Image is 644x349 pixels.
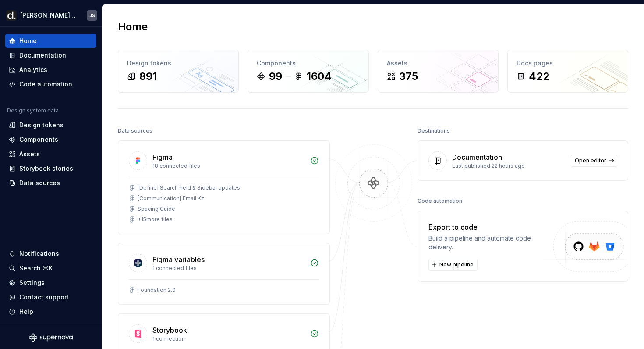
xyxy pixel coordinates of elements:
[5,290,96,304] button: Contact support
[378,50,499,93] a: Assets375
[19,179,60,187] div: Data sources
[19,264,53,273] div: Search ⌘K
[152,325,187,335] div: Storybook
[5,305,96,319] button: Help
[19,36,37,45] div: Home
[152,265,305,272] div: 1 connected files
[89,12,95,19] div: JS
[428,234,554,252] div: Build a pipeline and automate code delivery.
[439,261,474,268] span: New pipeline
[5,147,96,161] a: Assets
[118,125,152,137] div: Data sources
[575,157,606,164] span: Open editor
[19,249,59,258] div: Notifications
[257,59,359,68] div: Components
[5,261,96,275] button: Search ⌘K
[5,162,96,176] a: Storybook stories
[5,247,96,261] button: Notifications
[571,155,617,167] a: Open editor
[19,307,33,316] div: Help
[138,195,204,202] div: [Communication] Email Kit
[139,69,157,83] div: 891
[2,6,100,25] button: [PERSON_NAME] UIJS
[19,51,66,60] div: Documentation
[118,140,330,234] a: Figma18 connected files[Define] Search field & Sidebar updates[Communication] Email KitSpacing Gu...
[5,276,96,290] a: Settings
[452,152,502,162] div: Documentation
[418,195,462,207] div: Code automation
[138,205,175,212] div: Spacing Guide
[387,59,489,68] div: Assets
[152,254,205,265] div: Figma variables
[5,48,96,62] a: Documentation
[6,10,17,21] img: b918d911-6884-482e-9304-cbecc30deec6.png
[19,293,69,302] div: Contact support
[138,184,240,191] div: [Define] Search field & Sidebar updates
[152,162,305,169] div: 18 connected files
[248,50,368,93] a: Components991604
[19,135,58,144] div: Components
[507,50,628,93] a: Docs pages422
[152,335,305,342] div: 1 connection
[399,69,418,83] div: 375
[138,287,176,294] div: Foundation 2.0
[529,69,549,83] div: 422
[5,176,96,190] a: Data sources
[152,152,173,162] div: Figma
[118,50,239,93] a: Design tokens891
[7,107,59,114] div: Design system data
[5,118,96,132] a: Design tokens
[428,259,478,271] button: New pipeline
[127,59,230,68] div: Design tokens
[19,65,47,74] div: Analytics
[517,59,619,68] div: Docs pages
[138,216,173,223] div: + 15 more files
[5,77,96,91] a: Code automation
[19,121,64,130] div: Design tokens
[418,125,450,137] div: Destinations
[118,20,148,34] h2: Home
[20,11,76,20] div: [PERSON_NAME] UI
[5,34,96,48] a: Home
[269,69,282,83] div: 99
[29,333,73,342] svg: Supernova Logo
[428,222,554,232] div: Export to code
[452,162,566,169] div: Last published 22 hours ago
[19,278,45,287] div: Settings
[307,69,332,83] div: 1604
[5,133,96,147] a: Components
[118,243,330,305] a: Figma variables1 connected filesFoundation 2.0
[5,63,96,77] a: Analytics
[19,80,72,89] div: Code automation
[19,164,73,173] div: Storybook stories
[19,150,40,158] div: Assets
